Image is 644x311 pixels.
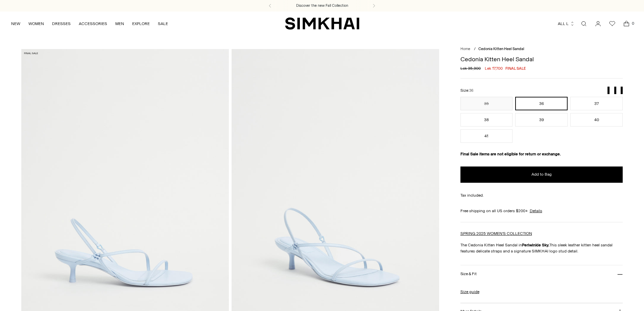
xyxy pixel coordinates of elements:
a: ACCESSORIES [79,16,107,31]
a: NEW [11,16,20,31]
a: SALE [158,16,168,31]
s: Lek 35,300 [460,65,481,71]
a: Wishlist [605,17,619,30]
button: 39 [515,113,568,127]
a: MEN [115,16,124,31]
button: 38 [460,113,513,127]
span: 36 [469,88,473,93]
div: Tax included. [460,192,623,198]
label: Size: [460,87,473,94]
a: Home [460,47,470,51]
a: SPRING 2025 WOMEN'S COLLECTION [460,231,532,236]
a: WOMEN [28,16,44,31]
strong: Final Sale items are not eligible for return or exchange. [460,152,561,156]
a: Open search modal [577,17,591,30]
a: Open cart modal [620,17,633,30]
a: Size guide [460,289,479,295]
span: Lek 17,700 [485,65,503,71]
div: Free shipping on all US orders $200+ [460,208,623,214]
nav: breadcrumbs [460,46,623,52]
h3: Size & Fit [460,272,477,276]
button: Add to Bag [460,166,623,183]
button: 41 [460,129,513,143]
h1: Cedonia Kitten Heel Sandal [460,56,623,62]
span: Cedonia Kitten Heel Sandal [478,47,524,51]
a: Go to the account page [591,17,605,30]
span: Add to Bag [531,172,552,177]
a: EXPLORE [132,16,150,31]
button: 37 [570,97,623,110]
button: 35 [460,97,513,110]
button: 40 [570,113,623,127]
strong: Periwinkle Sky. [522,243,549,247]
button: 36 [515,97,568,110]
button: Size & Fit [460,265,623,283]
a: Details [530,208,542,214]
a: Discover the new Fall Collection [296,3,348,8]
a: DRESSES [52,16,71,31]
span: 0 [630,20,636,26]
a: SIMKHAI [285,17,359,30]
button: ALL L [558,16,575,31]
div: / [474,46,476,52]
p: The Cedonia Kitten Heel Sandal in This sleek leather kitten heel sandal features delicate straps ... [460,242,623,254]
